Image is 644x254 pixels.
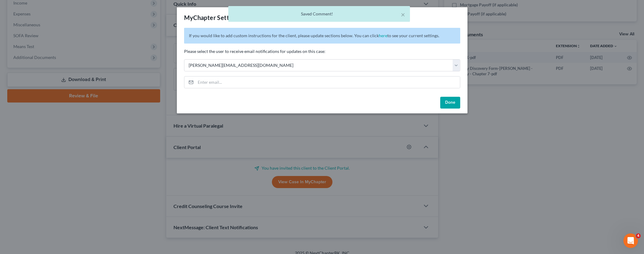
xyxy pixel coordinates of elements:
[379,33,387,38] a: here
[196,77,460,88] input: Enter email...
[440,97,460,109] button: Done
[636,233,641,238] span: 4
[189,33,353,38] span: If you would like to add custom instructions for the client, please update sections below.
[184,48,460,54] p: Please select the user to receive email notifications for updates on this case:
[354,33,439,38] span: You can click to see your current settings.
[233,11,405,17] div: Saved Comment!
[401,11,405,18] button: ×
[623,233,638,248] iframe: Intercom live chat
